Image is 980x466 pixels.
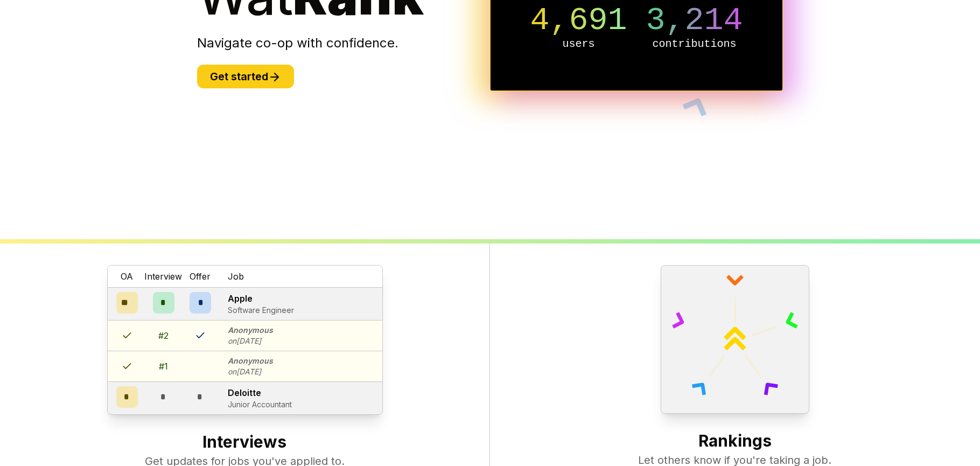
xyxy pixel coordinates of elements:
p: Anonymous [228,325,274,336]
div: # 1 [159,360,168,373]
p: users [521,37,636,52]
p: Junior Accountant [228,399,292,410]
p: Software Engineer [228,305,295,316]
p: 4,691 [521,4,636,37]
span: Interview [145,270,183,283]
p: Deloitte [228,386,292,399]
a: Get started [197,72,294,82]
p: on [DATE] [228,366,274,377]
h2: Rankings [512,431,958,453]
p: contributions [636,37,752,52]
p: Navigate co-op with confidence. [197,34,490,52]
span: Job [228,270,244,283]
span: Offer [190,270,211,283]
div: # 2 [158,329,169,342]
p: on [DATE] [228,336,274,346]
h2: Interviews [22,432,468,454]
span: OA [121,270,133,283]
button: Get started [197,65,294,88]
p: Apple [228,292,295,305]
p: Anonymous [228,356,274,366]
p: 3,214 [636,4,752,37]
